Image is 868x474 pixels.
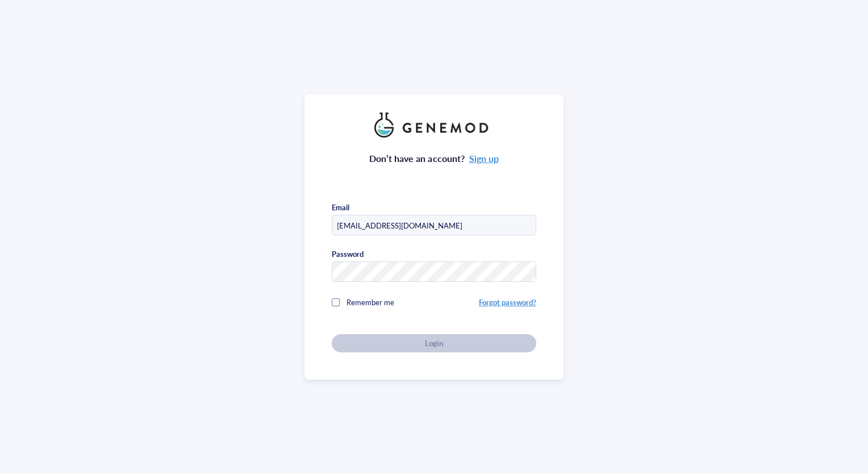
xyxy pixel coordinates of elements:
a: Sign up [469,152,499,165]
span: Remember me [347,297,394,307]
div: Email [332,202,349,213]
div: Password [332,249,364,259]
a: Forgot password? [479,297,536,307]
img: genemod_logo_light-BcqUzbGq.png [374,113,494,138]
div: Don’t have an account? [369,151,499,166]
